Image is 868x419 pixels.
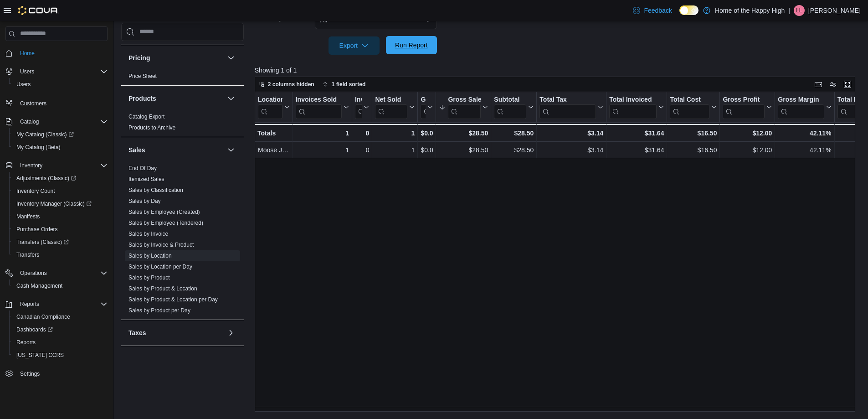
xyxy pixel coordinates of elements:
[13,280,108,291] span: Cash Management
[679,5,699,15] input: Dark Mode
[494,96,526,104] div: Subtotal
[16,299,43,310] button: Reports
[16,116,42,127] button: Catalog
[355,96,362,119] div: Invoices Ref
[723,96,765,104] div: Gross Profit
[439,96,488,119] button: Gross Sales
[13,350,67,361] a: [US_STATE] CCRS
[13,224,62,235] a: Purchase Orders
[128,264,192,270] a: Sales by Location per Day
[128,145,224,155] button: Sales
[9,349,111,362] button: [US_STATE] CCRS
[609,96,664,119] button: Total Invoiced
[13,142,64,153] a: My Catalog (Beta)
[128,209,200,215] a: Sales by Employee (Created)
[670,96,717,119] button: Total Cost
[128,53,224,62] button: Pricing
[16,48,38,59] a: Home
[2,159,111,172] button: Inventory
[9,336,111,349] button: Reports
[128,296,218,303] span: Sales by Product & Location per Day
[629,1,675,20] a: Feedback
[128,230,168,238] span: Sales by Invoice
[375,96,407,119] div: Net Sold
[121,111,244,137] div: Products
[13,79,34,90] a: Users
[448,96,481,104] div: Gross Sales
[539,128,603,139] div: $3.14
[842,79,853,90] button: Enter fullscreen
[421,145,433,155] div: $0.00
[226,327,236,338] button: Taxes
[13,311,74,322] a: Canadian Compliance
[670,128,717,139] div: $16.50
[439,145,488,155] div: $28.50
[295,96,341,104] div: Invoices Sold
[16,144,61,151] span: My Catalog (Beta)
[13,142,108,153] span: My Catalog (Beta)
[13,224,108,235] span: Purchase Orders
[778,145,831,155] div: 42.11%
[128,296,218,303] a: Sales by Product & Location per Day
[609,128,664,139] div: $31.64
[9,279,111,292] button: Cash Management
[16,160,108,171] span: Inventory
[128,263,192,270] span: Sales by Location per Day
[121,71,244,85] div: Pricing
[16,187,55,195] span: Inventory Count
[494,145,534,155] div: $28.50
[386,36,437,54] button: Run Report
[16,66,38,77] button: Users
[13,237,72,248] a: Transfers (Classic)
[128,197,161,205] span: Sales by Day
[128,274,170,281] a: Sales by Product
[808,5,861,16] p: [PERSON_NAME]
[9,197,111,210] a: Inventory Manager (Classic)
[13,173,108,184] span: Adjustments (Classic)
[609,145,664,155] div: $31.64
[13,211,43,222] a: Manifests
[319,79,370,90] button: 1 field sorted
[9,172,111,185] a: Adjustments (Classic)
[679,15,680,16] span: Dark Mode
[128,285,197,292] a: Sales by Product & Location
[128,208,200,216] span: Sales by Employee (Created)
[16,326,53,333] span: Dashboards
[13,249,43,260] a: Transfers
[20,162,42,169] span: Inventory
[13,311,108,322] span: Canadian Compliance
[16,160,46,171] button: Inventory
[128,186,183,194] span: Sales by Classification
[20,300,39,308] span: Reports
[2,115,111,128] button: Catalog
[715,5,785,16] p: Home of the Happy High
[794,5,805,16] div: Lukas Leibel
[609,96,657,104] div: Total Invoiced
[258,96,290,119] button: Location
[375,96,415,119] button: Net Sold
[295,96,341,119] div: Invoices Sold
[13,337,108,348] span: Reports
[421,96,426,104] div: Gift Cards
[355,145,369,155] div: 0
[257,128,290,139] div: Totals
[16,47,108,59] span: Home
[128,114,164,120] a: Catalog Export
[421,128,433,139] div: $0.00
[16,368,108,379] span: Settings
[723,145,772,155] div: $12.00
[128,328,224,337] button: Taxes
[539,96,596,119] div: Total Tax
[13,186,59,197] a: Inventory Count
[670,96,709,104] div: Total Cost
[128,73,157,79] a: Price Sheet
[13,280,66,291] a: Cash Management
[9,310,111,323] button: Canadian Compliance
[128,145,145,155] h3: Sales
[128,274,170,281] span: Sales by Product
[13,173,80,184] a: Adjustments (Classic)
[16,251,39,259] span: Transfers
[9,185,111,197] button: Inventory Count
[20,118,39,125] span: Catalog
[2,367,111,380] button: Settings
